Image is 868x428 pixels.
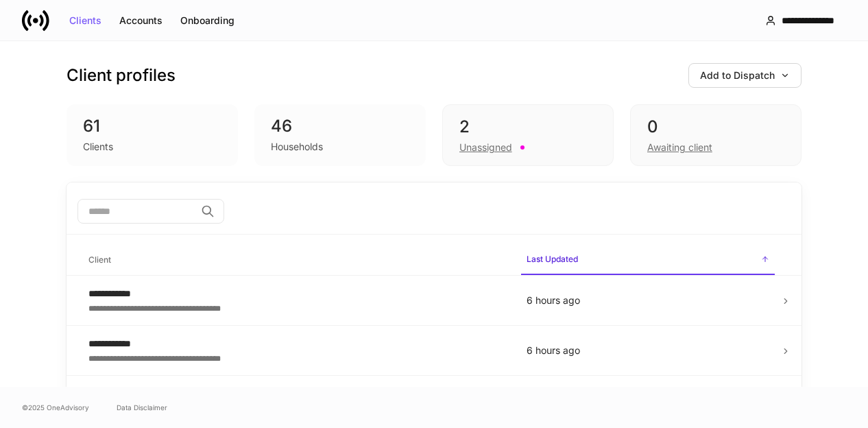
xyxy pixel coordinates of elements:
button: Accounts [110,10,171,32]
button: Onboarding [171,10,243,32]
p: 6 hours ago [527,294,769,307]
button: Clients [60,10,110,32]
a: Data Disclaimer [117,402,167,413]
h6: Last Updated [527,252,578,265]
span: Client [83,246,510,274]
div: Onboarding [180,16,234,25]
div: Add to Dispatch [700,71,790,80]
span: Last Updated [521,246,775,275]
div: 0Awaiting client [630,104,801,166]
div: 61 [83,115,221,137]
div: 2 [459,116,596,138]
div: Clients [69,16,101,25]
span: © 2025 OneAdvisory [22,402,89,413]
div: 2Unassigned [442,104,614,166]
h6: Client [88,253,111,266]
div: Unassigned [459,141,512,154]
div: 0 [647,116,784,138]
div: Households [271,140,323,154]
div: 46 [271,115,409,137]
button: Add to Dispatch [688,63,801,88]
h3: Client profiles [67,64,176,86]
div: Awaiting client [647,141,712,154]
div: Accounts [119,16,162,25]
p: 6 hours ago [527,344,769,357]
div: Clients [83,140,113,154]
